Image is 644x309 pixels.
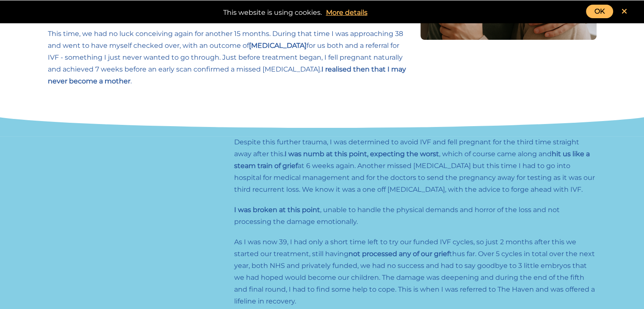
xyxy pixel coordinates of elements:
[348,250,449,258] strong: not processed any of our grief
[48,65,406,85] strong: I realised then that I may never become a mother
[234,136,597,196] p: Despite this further trauma, I was determined to avoid IVF and fell pregnant for the third time s...
[234,236,597,307] p: As I was now 39, I had only a short time left to try our funded IVF cycles, so just 2 months afte...
[322,7,372,19] a: More details
[234,204,597,228] p: , unable to handle the physical demands and horror of the loss and not processing the damage emot...
[249,41,307,50] strong: [MEDICAL_DATA]
[586,5,613,18] a: OK
[48,28,410,87] p: This time, we had no luck conceiving again for another 15 months. During that time I was approach...
[234,206,320,214] strong: I was broken at this point
[285,150,439,158] strong: I was numb at this point, expecting the worst
[8,5,636,19] div: This website is using cookies.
